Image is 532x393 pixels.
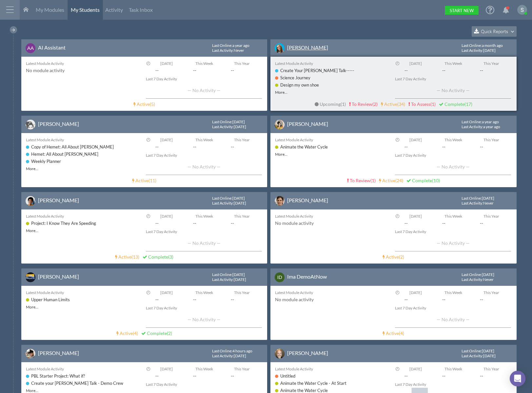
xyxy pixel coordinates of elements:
a: Active(4) [383,330,404,336]
span: This Year [234,366,250,371]
span: Last Online [462,43,481,48]
a: More... [275,90,287,95]
div: : a year ago [462,125,500,129]
span: Last Activity [212,124,233,129]
span: My Students [71,7,100,13]
span: Last Activity [462,353,482,358]
div: Latest Module Activity [275,289,392,296]
div: : [DATE] [212,277,246,282]
a: More... [26,166,38,171]
a: AI Assistant [38,44,66,50]
a: Start New [445,6,479,15]
div: Last 7 Day Activity [395,75,512,82]
div: Latest Module Activity [26,213,143,220]
img: image [26,120,35,129]
a: To Review(1) [347,178,376,183]
span: This Week [444,61,462,66]
span: -- [435,296,453,303]
a: [PERSON_NAME] [38,350,79,356]
a: [PERSON_NAME] [38,273,79,280]
div: : Never [212,48,244,53]
span: -- [148,67,166,74]
div: Open Intercom Messenger [510,371,525,386]
a: Active(34) [381,101,405,107]
div: : a year ago [212,43,252,48]
div: No module activity [275,296,392,303]
span: Last Online [212,43,231,48]
img: image [26,272,35,282]
span: This Week [444,290,462,295]
span: ID [277,274,282,280]
span: Last Online [212,119,231,124]
span: -- [186,67,204,74]
span: This Year [483,61,499,66]
a: [PERSON_NAME] [287,350,328,356]
span: -- [397,372,415,379]
span: -- [473,143,491,150]
div: Last 7 Day Activity [395,152,512,159]
span: -- [397,143,415,150]
span: Last Online [462,272,481,277]
a: Hemet: All About [PERSON_NAME] [31,151,98,157]
img: image [275,196,285,206]
div: : Never [462,277,494,282]
div: [DATE] [148,365,185,372]
div: Last 7 Day Activity [395,305,512,311]
span: Last Activity [462,124,482,129]
a: Upcoming(1) [315,101,346,107]
span: This Year [483,214,499,219]
a: Complete(17) [439,101,472,107]
a: Weekly Planner [31,159,61,164]
span: -- [148,296,166,303]
div: Last 7 Day Activity [395,228,512,235]
div: [DATE] [148,60,185,67]
span: Last Online [212,272,231,277]
div: [DATE] [397,213,434,220]
a: Active(2) [383,254,404,260]
a: More... [275,152,287,157]
a: [PERSON_NAME] [287,44,328,50]
div: Last 7 Day Activity [146,381,263,388]
img: image [275,43,285,53]
span: -- [224,296,242,303]
span: Last Online [212,348,231,353]
div: : [DATE] [212,201,246,206]
div: : [DATE] [212,354,246,358]
div: : [DATE] [462,272,497,277]
div: : a year ago [462,120,502,124]
img: image [275,120,285,129]
div: Last 7 Day Activity [395,381,512,388]
span: -- [186,296,204,303]
a: Ima DemoAtNow [287,273,327,280]
span: Last Activity [212,353,233,358]
span: -- [473,372,491,379]
span: Last Online [462,196,481,201]
span: Last Online [462,119,481,124]
div: Latest Module Activity [26,60,143,67]
img: image [275,349,285,359]
div: [DATE] [148,136,185,143]
a: [PERSON_NAME] [287,197,328,203]
span: -- [473,296,491,303]
span: This Year [483,290,499,295]
span: -- [186,143,204,150]
span: This Year [234,290,250,295]
span: Quick Reports [481,29,508,34]
div: Latest Module Activity [26,365,143,372]
span: -- [435,220,453,226]
span: -- [148,220,166,226]
a: Copy of Hemet: All About [PERSON_NAME] [31,144,114,149]
span: -- [397,296,415,303]
span: This Year [234,137,250,142]
span: This Year [234,61,250,66]
div: Latest Module Activity [26,289,143,296]
div: — No Activity — [146,235,262,251]
span: -- [397,220,415,226]
a: Active(11) [132,178,156,183]
a: Active(13) [115,254,139,260]
div: : [DATE] [212,272,247,277]
span: My Modules [36,7,64,13]
div: Last 7 Day Activity [146,305,263,311]
div: [DATE] [148,289,185,296]
a: Science Journey [280,75,310,80]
